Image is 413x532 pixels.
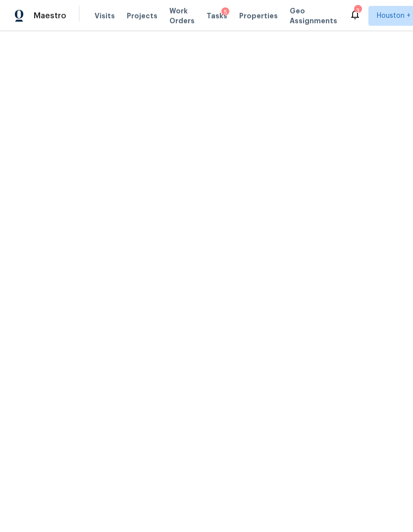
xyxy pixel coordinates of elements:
span: Visits [95,11,115,21]
span: Work Orders [169,6,195,26]
span: Maestro [34,11,66,21]
span: Projects [127,11,157,21]
div: 5 [221,7,229,17]
span: Tasks [206,12,227,19]
span: Geo Assignments [290,6,337,26]
div: 3 [354,6,361,16]
span: Properties [239,11,278,21]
